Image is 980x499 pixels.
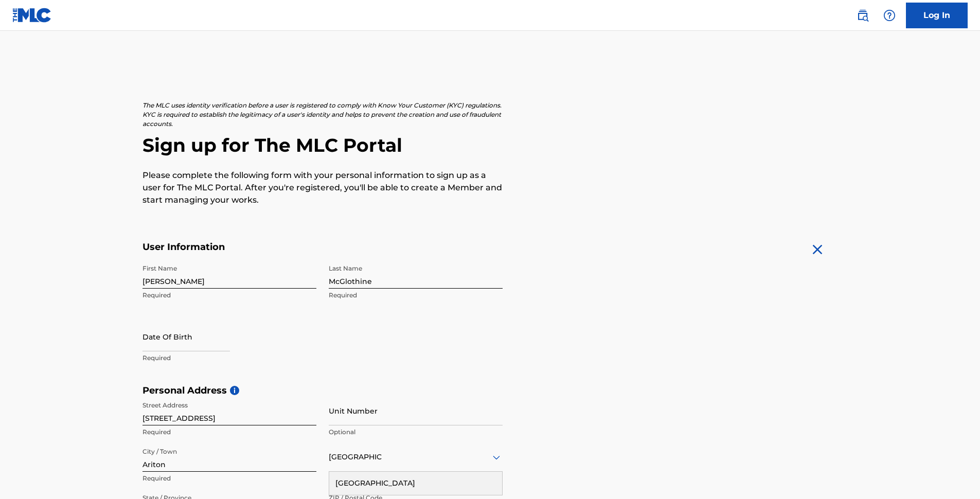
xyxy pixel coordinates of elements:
a: Public Search [852,5,873,26]
img: close [809,241,826,258]
p: Required [142,427,316,437]
p: Required [142,291,316,300]
p: Optional [329,427,503,437]
p: Please complete the following form with your personal information to sign up as a user for The ML... [142,169,503,206]
img: search [857,9,869,22]
p: Required [142,353,316,363]
div: [GEOGRAPHIC_DATA] [329,472,502,495]
div: Help [879,5,900,26]
img: help [883,9,896,22]
span: i [230,386,239,395]
h2: Sign up for The MLC Portal [142,134,838,157]
h5: Personal Address [142,385,838,397]
a: Log In [906,3,968,28]
h5: User Information [142,241,503,253]
p: The MLC uses identity verification before a user is registered to comply with Know Your Customer ... [142,101,503,129]
img: MLC Logo [12,8,52,23]
p: Required [142,474,316,483]
p: Required [329,291,503,300]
